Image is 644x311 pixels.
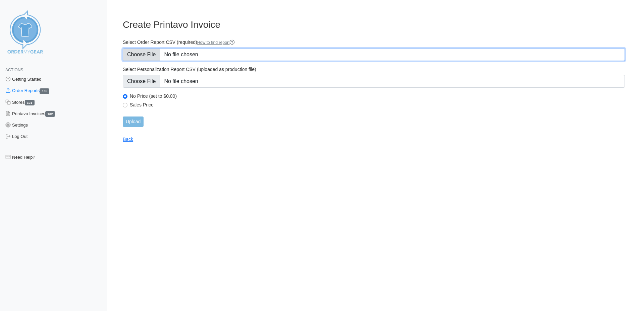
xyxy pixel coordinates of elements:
label: Sales Price [130,102,625,108]
label: Select Order Report CSV (required) [123,39,625,46]
a: Back [123,137,133,142]
input: Upload [123,116,144,127]
a: How to find report [197,40,235,45]
span: Actions [5,68,23,72]
span: 101 [25,100,35,105]
span: 102 [45,111,55,117]
h3: Create Printavo Invoice [123,19,625,30]
label: Select Personalization Report CSV (uploaded as production file) [123,66,625,72]
label: No Price (set to $0.00) [130,93,625,99]
span: 105 [40,88,49,94]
